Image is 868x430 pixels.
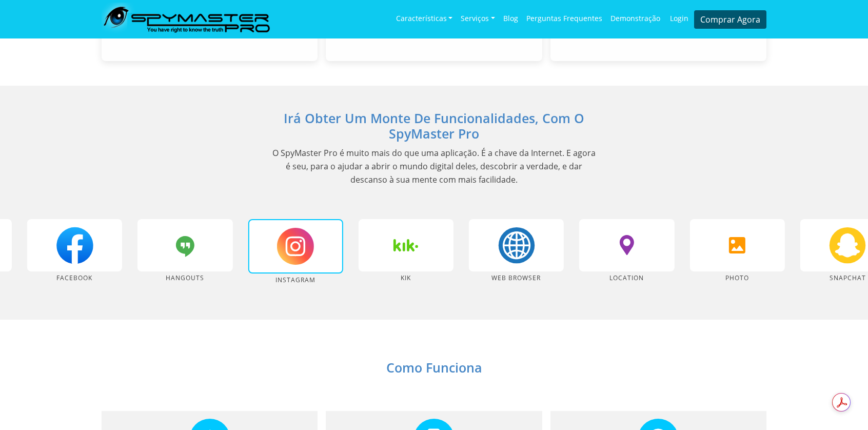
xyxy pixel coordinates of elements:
a: Blog [499,4,522,33]
img: snapchat.svg [829,227,866,264]
img: SpymasterPro [102,3,270,36]
a: Demonstração [606,4,664,33]
div: 12 / 26 [359,219,453,293]
a: Perguntas frequentes [522,4,606,33]
a: Comprar Agora [694,10,766,29]
span: Help [23,7,44,16]
div: 13 / 26 [469,219,564,293]
h2: Como Funciona [271,360,597,375]
a: Serviços [457,4,499,35]
img: hangouts.svg [167,227,204,264]
a: Login [664,4,694,33]
img: photo.svg [719,227,756,264]
div: 10 / 26 [137,219,232,293]
div: 15 / 26 [689,219,784,293]
img: web-browser.svg [498,227,535,264]
p: Photo [689,271,784,285]
img: kik.svg [387,227,424,264]
img: location.svg [608,227,645,264]
div: 9 / 26 [27,219,122,293]
h2: Irá obter um monte de funcionalidades, com o SpyMaster Pro [271,110,597,141]
div: 14 / 26 [579,219,674,293]
p: O SpyMaster Pro é muito mais do que uma aplicação. É a chave da Internet. E agora é seu, para o a... [271,146,597,186]
img: facebook.svg [56,227,93,264]
p: Location [579,271,674,285]
p: Facebook [27,271,122,285]
p: Web Browser [469,271,564,285]
p: hangouts [137,271,232,285]
p: Kik [359,271,453,285]
img: insta.svg [277,228,314,265]
p: Instagram [248,273,343,287]
a: Características [392,4,457,35]
div: 11 / 26 [248,219,343,295]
